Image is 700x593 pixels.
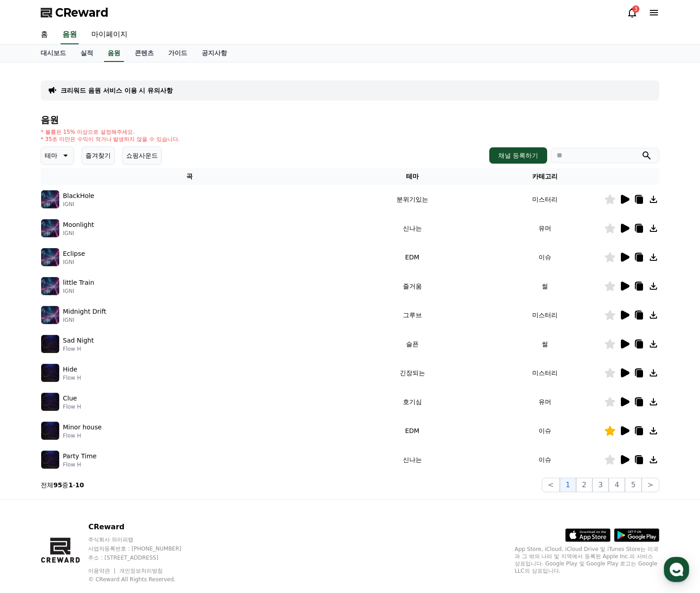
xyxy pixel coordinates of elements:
td: 유머 [486,387,604,416]
td: 슬픈 [339,329,486,358]
p: Flow H [63,345,94,353]
button: > [642,478,659,492]
p: 전체 중 - [41,480,84,489]
a: 실적 [73,45,100,62]
button: 즐겨찾기 [81,146,115,165]
img: music [41,306,59,324]
a: 크리워드 음원 서비스 이용 시 유의사항 [61,86,173,95]
img: music [41,277,59,295]
p: Moonlight [63,220,94,230]
button: 2 [576,478,592,492]
a: 이용약관 [88,568,117,574]
p: IGNI [63,287,94,295]
button: 채널 등록하기 [489,147,547,164]
p: Hide [63,365,77,374]
img: music [41,393,59,411]
p: Sad Night [63,336,94,345]
a: CReward [41,5,109,20]
th: 곡 [41,168,339,185]
button: 테마 [41,146,74,165]
span: 설정 [140,300,151,307]
p: IGNI [63,230,94,237]
td: 썰 [486,272,604,301]
a: 마이페이지 [84,25,135,44]
td: 이슈 [486,445,604,474]
p: little Train [63,278,94,287]
strong: 10 [75,481,84,489]
td: 썰 [486,329,604,358]
button: 5 [625,478,641,492]
button: < [542,478,559,492]
div: 3 [632,5,639,13]
a: 콘텐츠 [128,45,161,62]
p: 테마 [45,149,57,162]
span: CReward [55,5,109,20]
p: Midnight Drift [63,307,106,316]
p: 주소 : [STREET_ADDRESS] [88,554,199,561]
p: Clue [63,394,77,403]
td: 신나는 [339,445,486,474]
a: 대화 [60,287,117,309]
th: 테마 [339,168,486,185]
img: music [41,190,59,208]
p: Flow H [63,432,102,439]
td: 신나는 [339,214,486,243]
td: EDM [339,243,486,272]
strong: 1 [68,481,73,489]
a: 대시보드 [33,45,73,62]
img: music [41,248,59,266]
p: IGNI [63,316,106,324]
span: 홈 [28,300,34,307]
p: Flow H [63,461,97,468]
td: 호기심 [339,387,486,416]
button: 3 [592,478,609,492]
p: CReward [88,522,199,532]
img: music [41,219,59,237]
a: 개인정보처리방침 [119,568,163,574]
button: 4 [609,478,625,492]
p: IGNI [63,259,85,266]
td: 긴장되는 [339,358,486,387]
a: 3 [627,7,638,18]
p: * 볼륨은 15% 이상으로 설정해주세요. [41,128,180,136]
td: 미스터리 [486,185,604,214]
th: 카테고리 [486,168,604,185]
a: 설정 [117,287,174,309]
a: 가이드 [161,45,194,62]
button: 1 [560,478,576,492]
p: Party Time [63,452,97,461]
strong: 95 [53,481,62,489]
p: * 35초 미만은 수익이 적거나 발생하지 않을 수 있습니다. [41,136,180,143]
img: music [41,364,59,382]
p: IGNI [63,201,94,208]
a: 홈 [3,287,60,309]
a: 음원 [61,25,79,44]
p: Eclipse [63,249,85,259]
button: 쇼핑사운드 [122,146,162,165]
img: music [41,451,59,469]
img: music [41,335,59,353]
p: Flow H [63,374,81,381]
img: music [41,422,59,440]
td: 유머 [486,214,604,243]
p: 사업자등록번호 : [PHONE_NUMBER] [88,545,199,552]
td: 미스터리 [486,358,604,387]
a: 음원 [104,45,124,62]
p: © CReward All Rights Reserved. [88,576,199,583]
p: Flow H [63,403,81,410]
a: 홈 [33,25,55,44]
p: App Store, iCloud, iCloud Drive 및 iTunes Store는 미국과 그 밖의 나라 및 지역에서 등록된 Apple Inc.의 서비스 상표입니다. Goo... [515,546,659,574]
p: Minor house [63,423,102,432]
td: 분위기있는 [339,185,486,214]
a: 공지사항 [194,45,234,62]
td: 이슈 [486,243,604,272]
td: 즐거움 [339,272,486,301]
td: 이슈 [486,416,604,445]
td: 미스터리 [486,301,604,329]
p: BlackHole [63,191,94,201]
td: 그루브 [339,301,486,329]
span: 대화 [83,301,94,308]
p: 주식회사 와이피랩 [88,536,199,543]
